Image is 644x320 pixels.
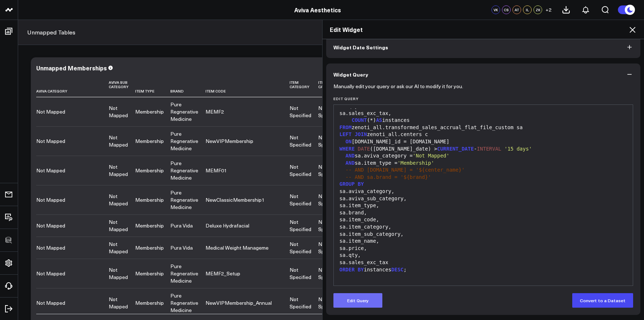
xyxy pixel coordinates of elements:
div: AT [512,5,521,14]
span: FROM [340,124,352,130]
button: +2 [544,5,553,14]
div: sa.aviva_category, [337,188,630,195]
button: Widget Query [326,63,641,85]
div: [DOMAIN_NAME]_id = [DOMAIN_NAME] [337,138,630,145]
span: -- AND [DOMAIN_NAME] = '${center_name}' [345,167,465,173]
div: VK [491,5,500,14]
div: ([DOMAIN_NAME]_date) > - [337,145,630,153]
a: Aviva Aesthetics [294,6,341,14]
span: DESC [391,267,404,272]
div: zenoti_all.transformed_sales_accrual_flat_file_custom sa [337,124,630,131]
span: + 2 [545,7,552,12]
div: ZK [533,5,542,14]
span: INTERVAL [477,146,501,152]
div: sa.item_code, [337,216,630,223]
span: COUNT [352,117,367,123]
div: CS [502,5,511,14]
h2: Edit Widget [330,25,637,33]
div: sa.aviva_sub_category, [337,195,630,202]
div: sa.item_type = [337,160,630,167]
span: WHERE [340,146,355,152]
div: sa.item_sub_category, [337,231,630,238]
span: ORDER [340,267,355,272]
span: JOIN [355,131,367,137]
div: instances ; [337,266,630,274]
span: BY [358,181,364,187]
span: '15 days' [504,146,532,152]
div: sa.brand, [337,209,630,217]
button: Edit Query [333,293,382,308]
div: sa.price, [337,245,630,252]
span: AND [345,160,354,166]
span: LEFT [340,131,352,137]
div: sa.aviva_category = [337,152,630,160]
span: 'Not Mapped' [413,153,449,159]
span: BY [358,267,364,272]
label: Edit Query [333,97,633,101]
span: Widget Query [333,71,368,77]
div: (*) instances [337,117,630,124]
div: sa.qty, [337,252,630,259]
div: sa.sales_exc_tax [337,259,630,266]
button: Convert to a Dataset [572,293,633,308]
div: sa.sales_exc_tax, [337,110,630,117]
span: DATE [358,146,370,152]
span: ON [345,139,352,144]
span: -- AND sa.brand = '${brand}' [345,174,431,180]
span: Widget Date Settings [333,44,388,50]
span: 'Membership' [398,160,434,166]
p: Manually edit your query or ask our AI to modify it for you. [333,83,463,89]
div: zenoti_all.centers c [337,131,630,138]
div: sa.item_type, [337,202,630,209]
span: AS [376,117,382,123]
div: sa.item_category, [337,223,630,231]
button: Widget Date Settings [326,36,641,58]
span: CURRENT_DATE [437,146,474,152]
span: AND [345,153,354,159]
span: GROUP [340,181,355,187]
div: IL [523,5,532,14]
div: sa.item_name, [337,238,630,245]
